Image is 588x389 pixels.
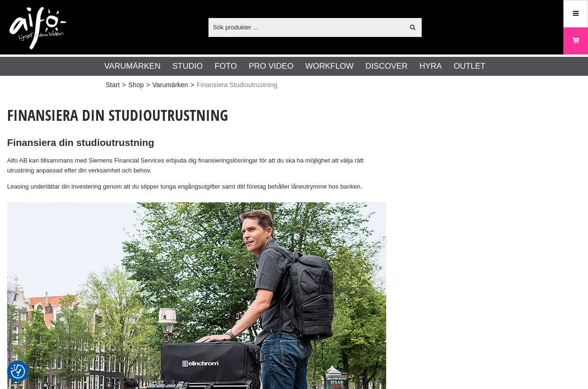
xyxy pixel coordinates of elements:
[215,60,237,72] a: Foto
[197,80,277,90] span: Finansiera Studioutrustning
[190,80,194,90] span: >
[172,60,203,72] a: Studio
[128,80,144,90] a: Shop
[208,20,404,34] input: Sök produkter ...
[7,105,386,126] h1: Finansiera din studioutrustning
[146,80,150,90] span: >
[453,60,485,72] a: Outlet
[11,363,25,380] button: Samtyckesinställningar
[7,156,386,176] p: Aifo AB kan tillsammans med Siemens Financial Services erbjuda dig finansieringslösningar för att...
[7,136,386,150] h2: Finansiera din studioutrustning
[122,80,126,90] span: >
[9,7,66,50] img: logo.png
[104,60,161,72] a: Varumärken
[11,364,25,379] img: Revisit consent button
[106,80,120,90] a: Start
[249,60,293,72] a: Pro Video
[365,60,407,72] a: Discover
[305,60,353,72] a: Workflow
[7,182,386,192] p: Leasing underlättar din investering genom att du slipper tunga engångsutgifter samt ditt företag ...
[153,80,188,90] a: Varumärken
[419,60,442,72] a: Hyra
